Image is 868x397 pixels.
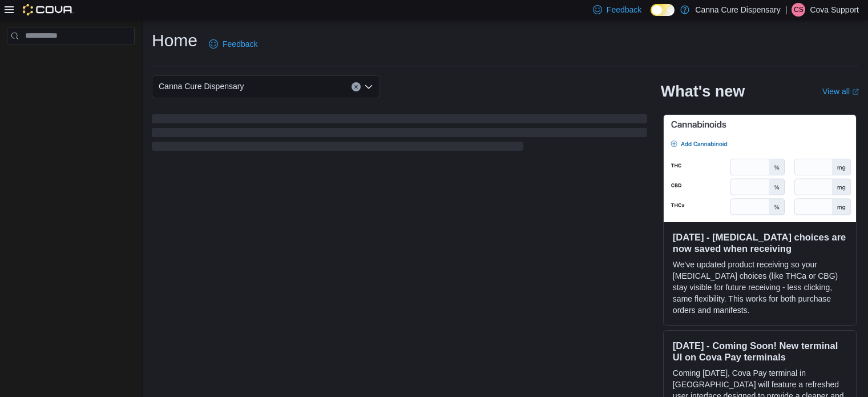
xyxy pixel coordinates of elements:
p: | [785,3,788,17]
button: Clear input [352,82,361,91]
p: Cova Support [810,3,859,17]
p: Canna Cure Dispensary [695,3,780,17]
a: Feedback [204,33,262,55]
nav: Complex example [7,47,135,75]
svg: External link [852,89,859,95]
h3: [DATE] - Coming Soon! New terminal UI on Cova Pay terminals [673,340,847,363]
span: Feedback [223,38,257,50]
h3: [DATE] - [MEDICAL_DATA] choices are now saved when receiving [673,231,847,254]
p: We've updated product receiving so your [MEDICAL_DATA] choices (like THCa or CBG) stay visible fo... [673,259,847,316]
button: Open list of options [364,82,373,91]
div: Cova Support [792,3,805,17]
h2: What's new [661,82,745,101]
span: CS [794,3,804,17]
h1: Home [152,29,197,52]
span: Feedback [607,4,641,15]
a: View allExternal link [822,87,859,96]
span: Canna Cure Dispensary [159,79,244,93]
img: Cova [23,4,74,15]
input: Dark Mode [651,4,675,16]
span: Loading [152,117,647,153]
